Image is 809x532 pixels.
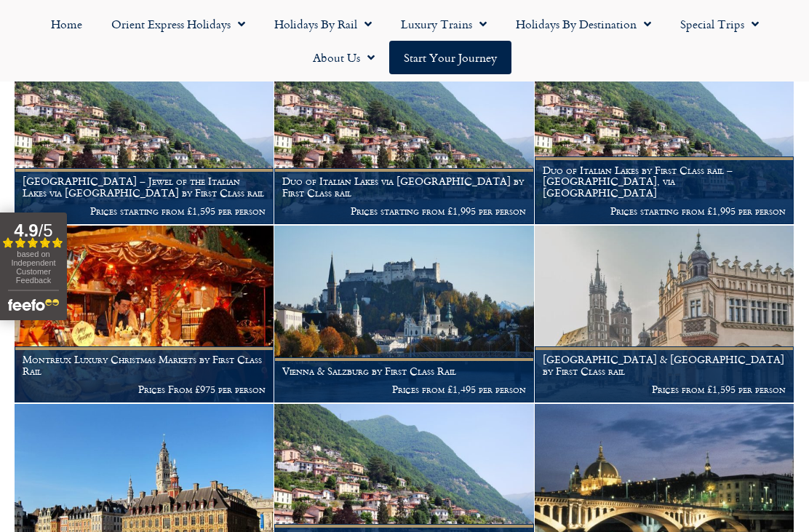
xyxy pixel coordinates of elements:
[23,175,266,199] h1: [GEOGRAPHIC_DATA] – Jewel of the Italian Lakes via [GEOGRAPHIC_DATA] by First Class rail
[535,48,794,226] a: Duo of Italian Lakes by First Class rail – [GEOGRAPHIC_DATA], via [GEOGRAPHIC_DATA] Prices starti...
[36,7,97,41] a: Home
[282,384,525,395] p: Prices from £1,495 per person
[282,205,525,217] p: Prices starting from £1,995 per person
[282,365,525,377] h1: Vienna & Salzburg by First Class Rail
[282,175,525,199] h1: Duo of Italian Lakes via [GEOGRAPHIC_DATA] by First Class rail
[543,354,786,377] h1: [GEOGRAPHIC_DATA] & [GEOGRAPHIC_DATA] by First Class rail
[535,226,794,403] a: [GEOGRAPHIC_DATA] & [GEOGRAPHIC_DATA] by First Class rail Prices from £1,595 per person
[274,226,534,403] a: Vienna & Salzburg by First Class Rail Prices from £1,495 per person
[23,205,266,217] p: Prices starting from £1,595 per person
[97,7,260,41] a: Orient Express Holidays
[15,48,274,226] a: [GEOGRAPHIC_DATA] – Jewel of the Italian Lakes via [GEOGRAPHIC_DATA] by First Class rail Prices s...
[543,384,786,395] p: Prices from £1,595 per person
[386,7,501,41] a: Luxury Trains
[501,7,666,41] a: Holidays by Destination
[260,7,386,41] a: Holidays by Rail
[7,7,802,74] nav: Menu
[23,354,266,377] h1: Montreux Luxury Christmas Markets by First Class Rail
[543,205,786,217] p: Prices starting from £1,995 per person
[666,7,773,41] a: Special Trips
[23,384,266,395] p: Prices From £975 per person
[274,48,534,226] a: Duo of Italian Lakes via [GEOGRAPHIC_DATA] by First Class rail Prices starting from £1,995 per pe...
[543,164,786,199] h1: Duo of Italian Lakes by First Class rail – [GEOGRAPHIC_DATA], via [GEOGRAPHIC_DATA]
[15,226,274,403] a: Montreux Luxury Christmas Markets by First Class Rail Prices From £975 per person
[298,41,389,74] a: About Us
[389,41,511,74] a: Start your Journey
